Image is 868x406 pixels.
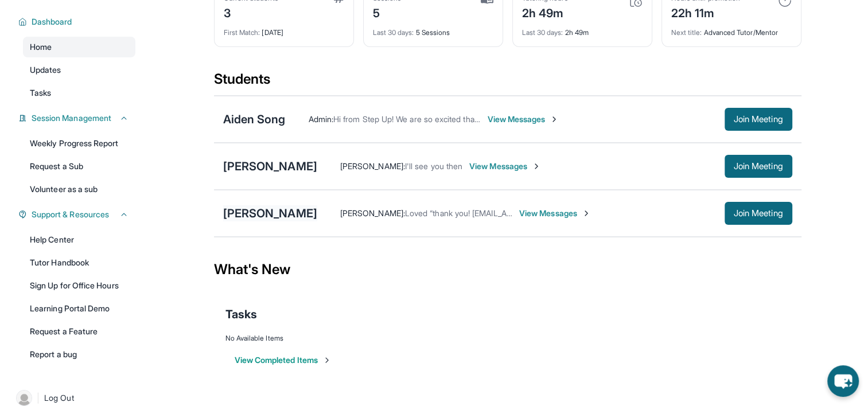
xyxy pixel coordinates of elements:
div: 3 [224,3,278,21]
span: Last 30 days : [522,28,563,37]
span: View Messages [488,114,559,125]
div: No Available Items [225,334,790,343]
span: [PERSON_NAME] : [340,161,405,171]
div: 22h 11m [671,3,740,21]
img: Chevron-Right [532,162,541,171]
span: View Messages [469,161,541,172]
span: Dashboard [32,16,72,28]
button: Support & Resources [27,209,129,220]
span: Loved “thank you! [EMAIL_ADDRESS][DOMAIN_NAME]” [405,208,606,218]
a: Tutor Handbook [23,252,135,273]
div: [DATE] [224,21,344,37]
span: Admin : [309,114,333,124]
a: Weekly Progress Report [23,133,135,154]
a: Home [23,37,135,57]
div: 5 [373,3,402,21]
a: Sign Up for Office Hours [23,275,135,296]
span: | [37,391,40,405]
span: Tasks [30,87,51,99]
div: [PERSON_NAME] [223,205,317,221]
div: 2h 49m [522,3,568,21]
span: Home [30,41,52,53]
span: Tasks [225,306,257,322]
span: Log Out [44,392,74,404]
a: Updates [23,60,135,80]
span: First Match : [224,28,260,37]
button: Session Management [27,112,129,124]
div: 5 Sessions [373,21,493,37]
span: Updates [30,64,61,76]
span: [PERSON_NAME] : [340,208,405,218]
button: Join Meeting [725,108,792,131]
span: Session Management [32,112,111,124]
a: Request a Feature [23,321,135,342]
a: Report a bug [23,344,135,365]
div: Students [214,70,801,95]
button: Join Meeting [725,155,792,178]
a: Tasks [23,83,135,103]
img: Chevron-Right [582,209,591,218]
span: I'll see you then [405,161,462,171]
div: Advanced Tutor/Mentor [671,21,792,37]
div: [PERSON_NAME] [223,158,317,174]
span: Join Meeting [734,210,783,217]
img: Chevron-Right [550,115,559,124]
span: Last 30 days : [373,28,414,37]
span: Join Meeting [734,116,783,123]
div: Aiden Song [223,111,286,127]
a: Learning Portal Demo [23,298,135,319]
a: Request a Sub [23,156,135,177]
span: Next title : [671,28,702,37]
span: Join Meeting [734,163,783,170]
div: What's New [214,244,801,295]
span: View Messages [519,208,591,219]
span: Support & Resources [32,209,109,220]
button: View Completed Items [235,354,332,366]
button: Dashboard [27,16,129,28]
button: chat-button [827,365,859,397]
button: Join Meeting [725,202,792,225]
img: user-img [16,390,32,406]
div: 2h 49m [522,21,643,37]
a: Help Center [23,229,135,250]
a: Volunteer as a sub [23,179,135,200]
